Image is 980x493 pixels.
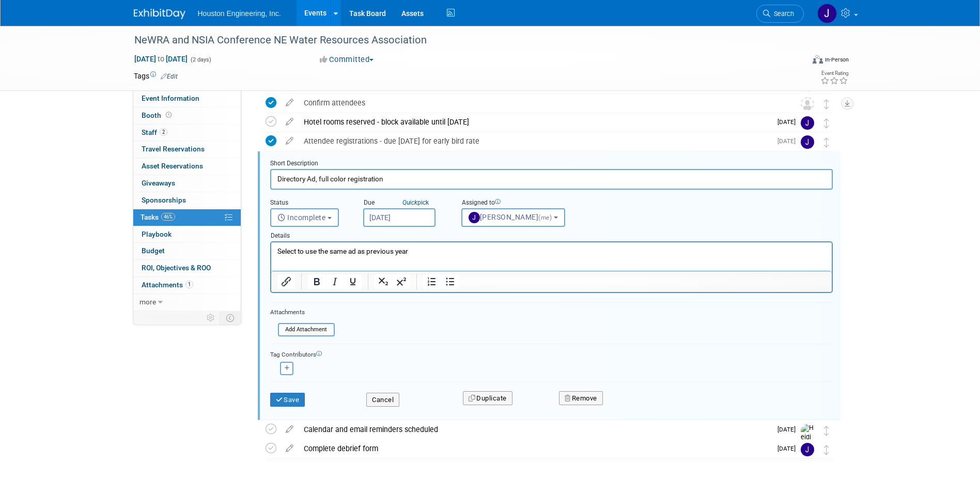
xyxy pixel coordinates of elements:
[270,159,833,169] div: Short Description
[308,274,325,289] button: Bold
[141,213,175,221] span: Tasks
[777,118,801,126] span: [DATE]
[202,311,220,325] td: Personalize Event Tab Strip
[142,246,165,255] span: Budget
[281,98,299,107] a: edit
[326,274,344,289] button: Italic
[393,274,410,289] button: Superscript
[270,208,339,227] button: Incomplete
[133,243,241,259] a: Budget
[375,274,392,289] button: Subscript
[743,54,849,69] div: Event Format
[299,113,771,131] div: Hotel rooms reserved - block available until [DATE]
[825,56,849,64] div: In-Person
[299,94,780,112] div: Confirm attendees
[133,277,241,294] a: Attachments1
[133,90,241,107] a: Event Information
[538,214,552,221] span: (me)
[423,274,441,289] button: Numbered list
[770,10,794,18] span: Search
[756,5,804,23] a: Search
[277,213,326,222] span: Incomplete
[156,55,166,63] span: to
[142,128,167,136] span: Staff
[777,445,801,452] span: [DATE]
[198,9,281,18] span: Houston Engineering, Inc.
[161,73,178,80] a: Edit
[461,208,565,227] button: [PERSON_NAME](me)
[270,348,833,359] div: Tag Contributors
[185,281,193,288] span: 1
[160,128,167,136] span: 2
[142,230,172,238] span: Playbook
[270,227,833,241] div: Details
[277,274,295,289] button: Insert/edit link
[801,135,814,149] img: Jessica Lambrecht
[270,198,348,208] div: Status
[142,162,203,170] span: Asset Reservations
[133,141,241,158] a: Travel Reservations
[363,208,435,227] input: Due Date
[164,111,174,119] span: Booth not reserved yet
[142,281,193,289] span: Attachments
[344,274,362,289] button: Underline
[824,99,829,109] i: Move task
[820,71,848,76] div: Event Rating
[133,175,241,192] a: Giveaways
[801,424,816,460] img: Heidi Joarnt
[133,260,241,276] a: ROI, Objectives & ROO
[402,199,417,206] i: Quick
[134,54,188,64] span: [DATE] [DATE]
[441,274,459,289] button: Bullet list
[271,242,832,271] iframe: Rich Text Area
[463,391,512,406] button: Duplicate
[270,393,305,407] button: Save
[142,179,175,187] span: Giveaways
[366,393,399,407] button: Cancel
[133,158,241,175] a: Asset Reservations
[559,391,603,406] button: Remove
[142,264,211,272] span: ROI, Objectives & ROO
[469,213,554,221] span: [PERSON_NAME]
[316,54,378,65] button: Committed
[220,311,241,325] td: Toggle Event Tabs
[131,31,788,50] div: NeWRA and NSIA Conference NE Water Resources Association
[824,445,829,455] i: Move task
[299,440,771,457] div: Complete debrief form
[801,443,814,456] img: Jacob Garder
[777,137,801,145] span: [DATE]
[281,444,299,453] a: edit
[134,71,178,81] td: Tags
[139,298,156,306] span: more
[281,425,299,434] a: edit
[281,136,299,146] a: edit
[133,294,241,311] a: more
[400,198,431,207] a: Quickpick
[190,56,211,63] span: (2 days)
[363,198,446,208] div: Due
[133,107,241,124] a: Booth
[824,137,829,147] i: Move task
[161,213,175,221] span: 46%
[777,426,801,433] span: [DATE]
[801,97,814,111] img: Unassigned
[281,117,299,127] a: edit
[142,145,205,153] span: Travel Reservations
[801,116,814,130] img: Jessica Lambrecht
[134,9,185,19] img: ExhibitDay
[824,118,829,128] i: Move task
[461,198,590,208] div: Assigned to
[133,209,241,226] a: Tasks46%
[133,192,241,209] a: Sponsorships
[824,426,829,436] i: Move task
[133,226,241,243] a: Playbook
[133,125,241,141] a: Staff2
[270,308,335,317] div: Attachments
[299,421,771,438] div: Calendar and email reminders scheduled
[270,169,833,189] input: Name of task or a short description
[142,196,186,204] span: Sponsorships
[813,55,823,64] img: Format-Inperson.png
[142,94,199,102] span: Event Information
